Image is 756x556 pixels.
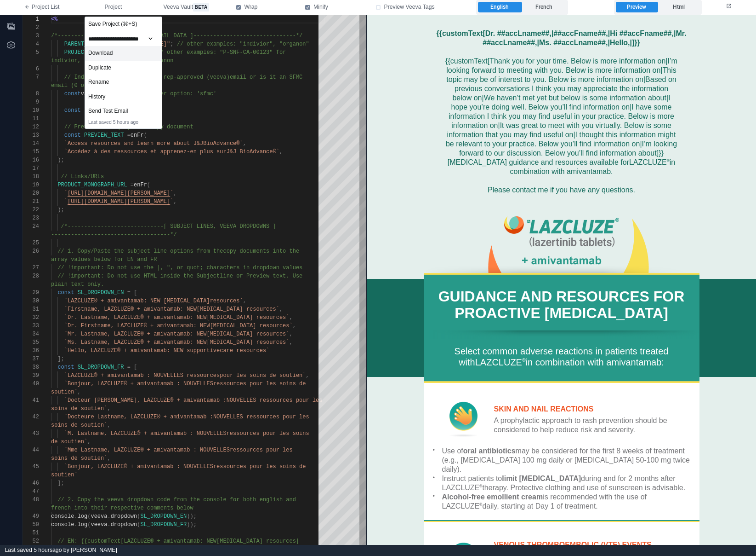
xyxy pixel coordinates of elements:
span: ` [170,198,173,205]
div: 46 [23,479,39,487]
span: , [107,422,110,429]
div: 18 [23,173,39,181]
span: // other option: 'sfmc' [140,91,216,97]
span: ressources pour les soins de [213,463,306,470]
span: line or Preview text. Use [220,273,302,279]
span: , [173,190,176,197]
div: Save Project (⌘+S) [85,17,162,32]
span: = [127,132,131,139]
span: = [127,290,131,296]
span: )); [187,513,197,520]
span: // !important: Do not use HTML inside the Subject [57,273,220,279]
span: care resources` [220,347,269,354]
span: , [78,389,81,395]
span: de soutien` [51,439,87,445]
div: Last saved 5 hours ago [85,119,162,128]
div: 6 [23,65,39,73]
span: SL_DROPDOWN_FR [140,521,187,528]
span: EVA DROPDOWNS ] [227,223,276,230]
span: [MEDICAL_DATA] resources| [216,538,299,544]
span: // Preview Text (PT) from copy document [64,124,193,130]
span: Preview Veeva Tags [384,3,434,12]
span: enFr [134,182,147,188]
span: ; [170,41,173,47]
span: `Dr. Firstname, LAZCLUZE® + amivantamab: NEW [64,323,210,329]
span: veeva [91,521,107,528]
div: 16 [23,156,39,164]
div: 11 [23,115,39,123]
div: 5 [23,48,39,57]
span: french into their respective comments below [51,505,193,511]
span: // Indicate whether this is a rep-approved (veeva) [64,74,230,81]
span: , [290,331,293,337]
span: , [107,405,110,412]
span: . [74,513,77,520]
span: ( [137,513,140,520]
span: ( [147,182,150,188]
textarea: Editor content;Press Alt+F1 for Accessibility Options. [51,15,51,23]
span: NOUVELLES ressources pour les [227,397,323,404]
div: VENOUS THROMBOEMBOLIC (VTE) EVENTS [127,525,314,534]
span: )); [187,521,197,528]
span: = [127,364,131,371]
span: `Mme Lastname, LAZCLUZE® + amivantamab : NOUVELLES [64,447,230,453]
span: , [243,298,246,304]
div: 48 [23,496,39,504]
span: NOUVELLES ressources pour les [213,414,309,420]
div: 32 [23,313,39,322]
span: soutien` [51,472,78,478]
span: `Mr. Lastname, LAZCLUZE® + amivantamab: NEW [64,331,207,337]
div: 2 [23,23,39,32]
div: 12 [23,123,39,131]
div: 37 [23,355,39,363]
div: 9 [23,98,39,106]
span: `M. Lastname, LAZCLUZE® + amivantamab : NOUVELLES [64,430,227,437]
span: [ [134,364,137,371]
span: indivior, "CA-MFU-000000" for organon [51,58,173,64]
span: copy documents into the [223,248,299,255]
span: dropdown [111,521,137,528]
div: 52 [23,537,39,545]
span: [URL][DOMAIN_NAME][PERSON_NAME] [68,190,170,197]
span: soins de soutien` [51,405,107,412]
div: 49 [23,512,39,521]
span: pour les soins de soutien` [220,372,306,379]
span: , [243,140,246,147]
div: Download [85,46,162,61]
span: `Docteur [PERSON_NAME], LAZCLUZE® + amivantamab : [64,397,227,404]
span: Minify [313,3,328,12]
span: SL_DROPDOWN_FR [78,364,124,371]
div: 7 [23,73,39,81]
span: ( [87,513,91,520]
span: veeva [91,513,107,520]
span: soutien` [51,389,78,395]
span: email (0 or 1) as the index [51,82,140,89]
div: 42 [23,413,39,421]
span: ` [170,190,173,197]
span: J&J BioAdvance®` [227,149,279,155]
span: ); [57,157,64,163]
span: Wrap [244,3,257,12]
span: PRODUCT_MONOGRAPH_URL [57,182,127,188]
span: `LAZCLUZE® + amivantamab : NOUVELLES ressources [64,372,220,379]
div: 38 [23,363,39,371]
span: , [279,149,283,155]
span: `Firstname, LAZCLUZE® + amivantamab: NEW [64,306,197,313]
div: 1 [23,15,39,23]
span: const [57,290,74,296]
label: English [478,2,522,13]
div: 29 [23,289,39,297]
span: dropdown [111,513,137,520]
div: 19 [23,181,39,189]
label: Html [658,2,700,13]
